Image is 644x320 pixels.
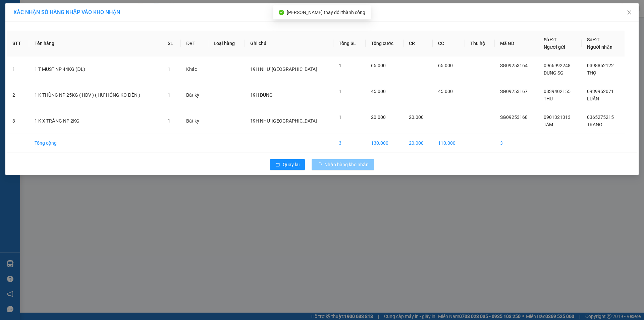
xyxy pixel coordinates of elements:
[29,31,162,56] th: Tên hàng
[627,10,632,15] span: close
[333,31,365,56] th: Tổng SL
[544,63,571,68] span: 0966992248
[250,92,273,98] span: 19H DUNG
[495,31,539,56] th: Mã GD
[333,134,365,152] td: 3
[40,15,77,22] span: SG09252866
[371,115,386,120] span: 20.000
[317,162,324,167] span: loading
[544,122,553,127] span: TÂM
[438,63,453,68] span: 65.000
[7,31,29,56] th: STT
[433,31,465,56] th: CC
[544,89,571,94] span: 0839402155
[587,63,614,68] span: 0398852122
[29,108,162,134] td: 1 K X TRẮNG NP 2KG
[7,108,29,134] td: 3
[324,161,369,168] span: Nhập hàng kho nhận
[339,115,341,120] span: 1
[2,36,29,41] span: Ngày/ giờ gửi:
[371,63,386,68] span: 65.000
[544,96,553,101] span: THU
[339,63,341,68] span: 1
[587,122,602,127] span: TRANG
[287,10,365,15] span: [PERSON_NAME] thay đổi thành công
[404,31,433,56] th: CR
[404,134,433,152] td: 20.000
[20,47,93,54] span: 2 THÙNG NP 18KG, 20KG
[270,159,305,170] button: rollbackQuay lại
[250,118,317,124] span: 19H NHƯ [GEOGRAPHIC_DATA]
[500,115,528,120] span: SG09253168
[7,82,29,108] td: 2
[2,42,58,47] span: N.nhận:
[181,82,208,108] td: Bất kỳ
[28,30,54,35] span: 0852140978
[168,118,170,124] span: 1
[409,115,424,120] span: 20.000
[29,134,162,152] td: Tổng cộng
[587,70,596,76] span: THỌ
[208,31,245,56] th: Loại hàng
[29,82,162,108] td: 1 K THÙNG NP 25KG ( HDV ) ( HƯ HỎNG KO ĐỀN )
[17,42,31,47] span: THIẾT-
[339,89,341,94] span: 1
[283,161,300,168] span: Quay lại
[7,56,29,82] td: 1
[465,31,494,56] th: Thu hộ
[500,89,528,94] span: SG09253167
[14,3,56,8] span: [DATE]-
[433,134,465,152] td: 110.000
[168,92,170,98] span: 1
[13,9,120,15] span: XÁC NHẬN SỐ HÀNG NHẬP VÀO KHO NHẬN
[30,36,64,41] span: 13:42:21 [DATE]
[29,56,162,82] td: 1 T MUST NP 44KG (ĐL)
[162,31,181,56] th: SL
[587,44,612,50] span: Người nhận
[312,159,374,170] button: Nhập hàng kho nhận
[14,30,54,35] span: HỒNG-
[29,4,56,8] span: [PERSON_NAME]
[587,89,614,94] span: 0939952071
[275,162,280,168] span: rollback
[279,10,284,15] span: check-circle
[587,37,600,42] span: Số ĐT
[587,96,599,101] span: LUÂN
[23,15,77,22] strong: MĐH:
[544,44,565,50] span: Người gửi
[438,89,453,94] span: 45.000
[181,108,208,134] td: Bất kỳ
[31,42,58,47] span: 0375985857
[250,66,317,72] span: 19H NHƯ [GEOGRAPHIC_DATA]
[245,31,334,56] th: Ghi chú
[371,89,386,94] span: 45.000
[181,31,208,56] th: ĐVT
[2,30,54,35] span: N.gửi:
[181,56,208,82] td: Khác
[544,37,556,42] span: Số ĐT
[2,3,56,8] span: 16:46-
[544,115,571,120] span: 0901321313
[587,115,614,120] span: 0365275215
[544,70,563,76] span: DUNG SG
[620,3,639,22] button: Close
[495,134,539,152] td: 3
[2,49,93,54] span: Tên hàng:
[366,134,404,152] td: 130.000
[366,31,404,56] th: Tổng cước
[33,9,68,14] strong: PHIẾU TRẢ HÀNG
[500,63,528,68] span: SG09253164
[168,66,170,72] span: 1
